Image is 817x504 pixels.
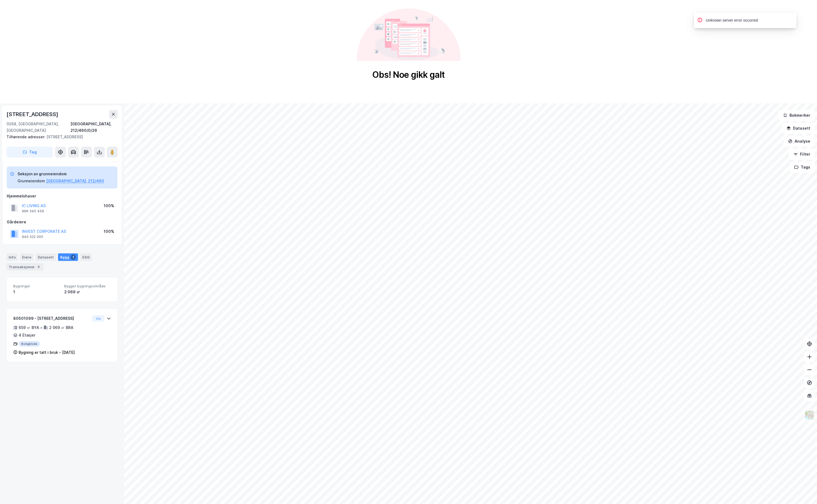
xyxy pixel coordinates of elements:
[372,69,445,80] div: Obs! Noe gikk galt
[22,235,43,239] div: 940 522 005
[790,162,815,173] button: Tags
[64,289,111,295] div: 2 069 ㎡
[6,263,43,271] div: Transaksjoner
[46,178,104,184] button: [GEOGRAPHIC_DATA], 212/460
[70,254,76,260] div: 1
[92,315,104,322] button: Vis
[104,228,114,235] div: 100%
[6,134,113,140] div: [STREET_ADDRESS]
[18,178,45,184] div: Grunneiendom
[19,332,35,338] div: 4 Etasjer
[790,478,817,504] iframe: Chat Widget
[7,219,117,225] div: Gårdeiere
[13,289,60,295] div: 1
[36,253,56,261] div: Datasett
[58,253,78,261] div: Bygg
[778,110,815,121] button: Bokmerker
[7,193,117,199] div: Hjemmelshaver
[36,264,41,270] div: 8
[22,209,44,213] div: 996 345 459
[19,324,39,331] div: 659 ㎡ BYA
[782,123,815,134] button: Datasett
[13,284,60,288] span: Bygninger
[804,410,815,420] img: Z
[6,110,59,119] div: [STREET_ADDRESS]
[789,149,815,160] button: Filter
[104,203,114,209] div: 100%
[18,171,104,177] div: Seksjon av grunneiendom
[6,147,53,157] button: Tag
[790,478,817,504] div: Kontrollprogram for chat
[6,253,18,261] div: Info
[706,17,758,24] div: Unknown server error occurred
[70,121,118,134] div: [GEOGRAPHIC_DATA], 212/460/0/26
[6,121,70,134] div: 0268, [GEOGRAPHIC_DATA], [GEOGRAPHIC_DATA]
[19,349,75,356] div: Bygning er tatt i bruk - [DATE]
[49,324,73,331] div: 2 069 ㎡ BRA
[20,253,33,261] div: Eiere
[64,284,111,288] span: Bygget bygningsområde
[6,135,46,139] span: Tilhørende adresser:
[40,325,42,330] div: •
[80,253,92,261] div: ESG
[13,315,90,322] div: 80501099 - [STREET_ADDRESS]
[784,136,815,147] button: Analyse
